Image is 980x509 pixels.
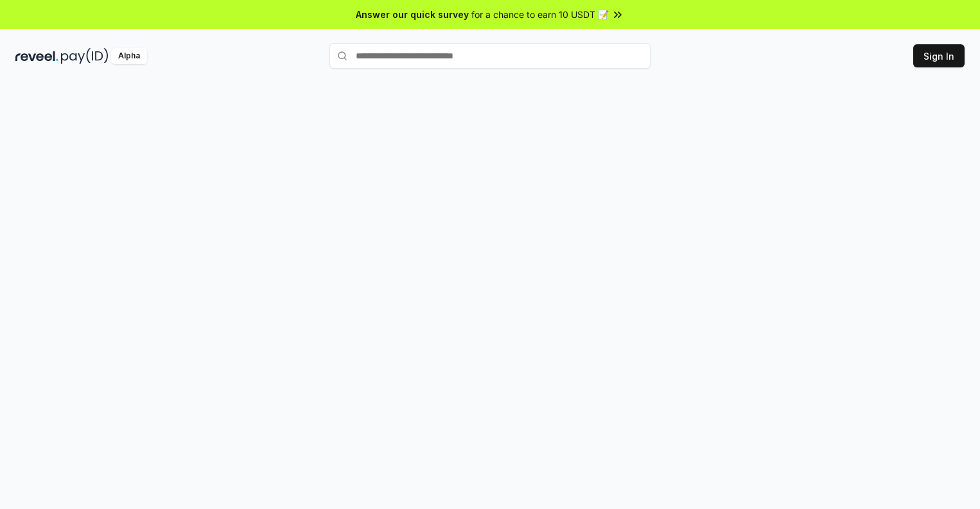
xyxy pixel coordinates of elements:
[111,48,147,64] div: Alpha
[913,44,965,67] button: Sign In
[15,48,58,64] img: reveel_dark
[356,8,469,21] span: Answer our quick survey
[61,48,109,64] img: pay_id
[471,8,609,21] span: for a chance to earn 10 USDT 📝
